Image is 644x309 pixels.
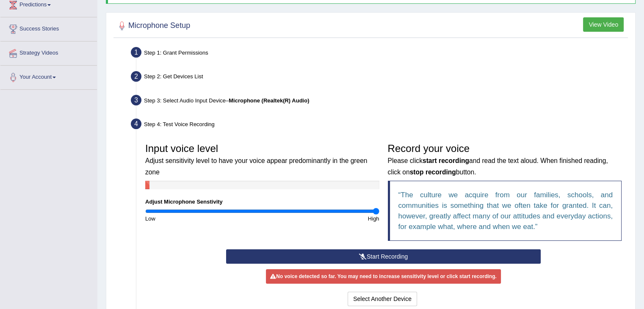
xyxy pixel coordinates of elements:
div: Step 3: Select Audio Input Device [127,92,631,111]
div: Low [141,215,262,223]
div: Step 4: Test Voice Recording [127,116,631,135]
div: No voice detected so far. You may need to increase sensitivity level or click start recording. [266,269,500,284]
button: View Video [583,17,624,32]
label: Adjust Microphone Senstivity [145,198,223,206]
a: Success Stories [0,17,97,39]
q: The culture we acquire from our families, schools, and communities is something that we often tak... [398,191,613,231]
b: stop recording [410,168,456,176]
span: – [226,97,309,104]
a: Strategy Videos [0,41,97,63]
small: Please click and read the text aloud. When finished reading, click on button. [388,157,608,175]
button: Start Recording [226,249,541,264]
h3: Input voice level [145,143,379,177]
b: start recording [423,157,469,164]
div: Step 1: Grant Permissions [127,44,631,63]
h2: Microphone Setup [116,19,190,32]
b: Microphone (Realtek(R) Audio) [229,97,309,104]
a: Your Account [0,66,97,87]
small: Adjust sensitivity level to have your voice appear predominantly in the green zone [145,157,367,175]
div: High [262,215,383,223]
button: Select Another Device [348,292,417,306]
h3: Record your voice [388,143,622,177]
div: Step 2: Get Devices List [127,69,631,87]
